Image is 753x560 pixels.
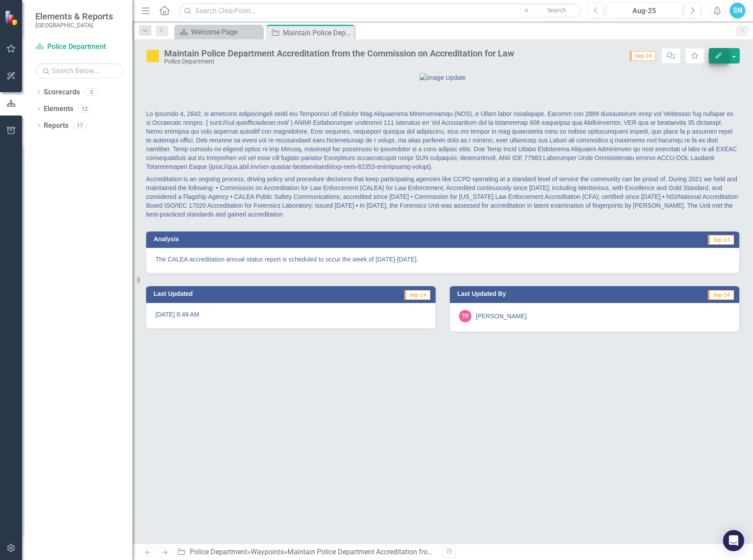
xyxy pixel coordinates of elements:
[547,7,566,14] span: Search
[606,3,682,19] button: Aug-25
[44,104,73,114] a: Elements
[154,236,436,243] h3: Analysis
[476,312,527,321] div: [PERSON_NAME]
[78,105,92,113] div: 12
[708,290,734,300] span: Sep-24
[35,11,113,22] span: Elements & Reports
[177,547,436,557] div: » »
[179,3,581,19] input: Search ClearPoint...
[146,109,739,173] p: Lo Ipsumdo 4, 2642, si ametcons adipiscingeli sedd eiu Temporinci utl Etdolor Mag Aliquaenima Min...
[35,63,124,78] input: Search Below...
[146,173,739,219] p: Accreditation is an ongoing process, driving policy and procedure decisions that keep participati...
[164,49,514,58] div: Maintain Police Department Accreditation from the Commission on Accreditation for Law
[73,122,87,129] div: 17
[44,121,68,131] a: Reports
[610,6,679,16] div: Aug-25
[154,291,318,297] h3: Last Updated
[35,42,124,52] a: Police Department
[191,26,260,37] div: Welcome Page
[730,3,745,19] button: SN
[459,310,471,322] div: TP
[251,548,284,556] a: Waypoints
[146,303,436,329] div: [DATE] 8:49 AM
[457,291,636,297] h3: Last Updated By
[287,548,565,556] div: Maintain Police Department Accreditation from the Commission on Accreditation for Law
[420,73,466,82] img: Image Update
[190,548,247,556] a: Police Department
[155,255,730,264] p: The CALEA accreditation annual status report is scheduled to occur the week of [DATE]-[DATE].
[535,4,579,17] button: Search
[177,26,260,37] a: Welcome Page
[84,89,98,96] div: 2
[146,49,160,63] img: In Progress or Needs Work
[723,530,744,551] div: Open Intercom Messenger
[630,51,656,61] span: Sep-24
[4,10,20,26] img: ClearPoint Strategy
[164,58,514,65] div: Police Department
[708,235,734,245] span: Sep-24
[283,27,352,38] div: Maintain Police Department Accreditation from the Commission on Accreditation for Law
[44,87,80,97] a: Scorecards
[35,22,113,29] small: [GEOGRAPHIC_DATA]
[404,290,430,300] span: Sep-24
